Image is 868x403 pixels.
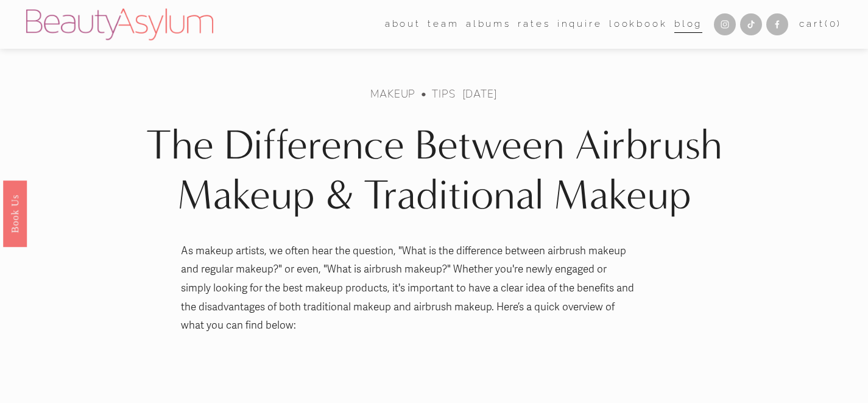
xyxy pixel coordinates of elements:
[740,13,762,35] a: TikTok
[428,15,459,34] a: folder dropdown
[370,87,415,101] a: makeup
[825,18,842,29] span: ( )
[26,9,213,40] img: Beauty Asylum | Bridal Hair &amp; Makeup Charlotte &amp; Atlanta
[428,16,459,33] span: team
[432,87,455,101] a: Tips
[128,121,740,221] h1: The Difference Between Airbrush Makeup & Traditional Makeup
[799,16,842,33] a: 0 items in cart
[557,15,602,34] a: Inquire
[385,15,421,34] a: folder dropdown
[462,87,498,101] span: [DATE]
[3,180,27,246] a: Book Us
[466,15,511,34] a: albums
[609,15,668,34] a: Lookbook
[181,242,635,335] p: As makeup artists, we often hear the question, "What is the difference between airbrush makeup an...
[518,15,550,34] a: Rates
[385,16,421,33] span: about
[766,13,788,35] a: Facebook
[830,18,838,29] span: 0
[714,13,736,35] a: Instagram
[674,15,702,34] a: Blog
